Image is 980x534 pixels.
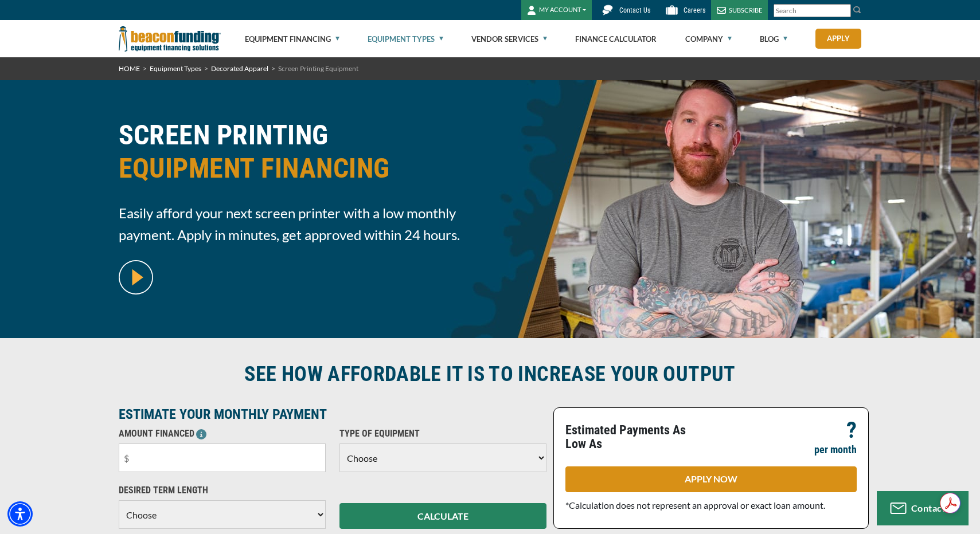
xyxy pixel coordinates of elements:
[119,407,546,421] p: ESTIMATE YOUR MONTHLY PAYMENT
[815,29,861,49] a: Apply
[760,21,787,57] a: Blog
[119,427,326,441] p: AMOUNT FINANCED
[839,6,848,15] a: Clear search text
[119,202,483,246] span: Easily afford your next screen printer with a low monthly payment. Apply in minutes, get approved...
[339,503,546,529] button: CALCULATE
[853,5,862,14] img: Search
[471,21,547,57] a: Vendor Services
[339,427,546,441] p: TYPE OF EQUIPMENT
[565,500,825,511] span: *Calculation does not represent an approval or exact loan amount.
[211,64,268,73] a: Decorated Apparel
[565,423,704,451] p: Estimated Payments As Low As
[685,21,732,57] a: Company
[877,491,969,525] button: Contact us
[575,21,657,57] a: Finance Calculator
[119,20,221,57] img: Beacon Funding Corporation logo
[245,21,339,57] a: Equipment Financing
[119,119,483,194] h1: SCREEN PRINTING
[119,64,140,73] a: HOME
[774,4,851,17] input: Search
[150,64,201,73] a: Equipment Types
[911,502,958,513] span: Contact us
[565,466,857,492] a: APPLY NOW
[7,501,33,527] div: Accessibility Menu
[119,152,483,185] span: EQUIPMENT FINANCING
[368,21,443,57] a: Equipment Types
[814,443,857,457] p: per month
[119,361,862,387] h2: SEE HOW AFFORDABLE IT IS TO INCREASE YOUR OUTPUT
[619,6,650,14] span: Contact Us
[119,484,326,497] p: DESIRED TERM LENGTH
[119,443,326,472] input: $
[119,260,153,295] img: video modal pop-up play button
[278,64,358,73] span: Screen Printing Equipment
[684,6,705,14] span: Careers
[846,423,857,437] p: ?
